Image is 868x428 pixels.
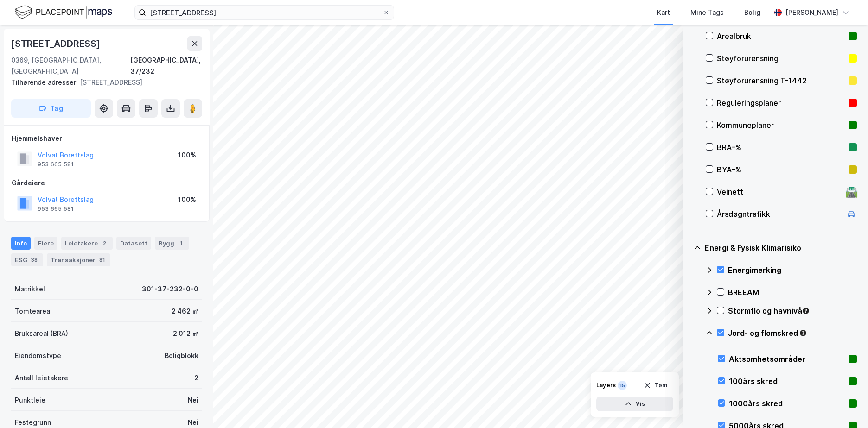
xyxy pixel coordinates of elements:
div: [PERSON_NAME] [785,7,838,18]
button: Vis [596,397,673,411]
button: Tøm [638,378,673,393]
button: Tag [11,99,91,118]
div: Transaksjoner [47,253,110,266]
div: Tooltip anchor [802,307,810,315]
div: Bruksareal (BRA) [15,328,68,339]
div: Leietakere [61,237,113,250]
div: [GEOGRAPHIC_DATA], 37/232 [130,55,202,77]
div: 100% [178,194,196,205]
div: Kommuneplaner [717,120,845,131]
div: 38 [29,255,39,264]
div: ESG [11,253,43,266]
div: 100% [178,150,196,161]
div: Nei [188,395,198,406]
div: Punktleie [15,395,45,406]
div: Bolig [744,7,760,18]
div: Matrikkel [15,283,45,295]
div: Reguleringsplaner [717,97,845,108]
div: Datasett [116,237,151,250]
div: 953 665 581 [38,161,74,168]
div: Bygg [155,237,189,250]
div: 🛣️ [845,186,858,198]
iframe: Chat Widget [822,384,868,428]
div: Gårdeiere [12,177,202,189]
div: Kart [657,7,670,18]
div: Mine Tags [690,7,724,18]
div: 1000års skred [729,398,845,409]
div: Tomteareal [15,306,52,317]
div: Boligblokk [165,350,198,361]
div: 100års skred [729,376,845,387]
div: Layers [596,382,616,389]
div: Støyforurensning [717,53,845,64]
div: Aktsomhetsområder [729,353,845,365]
div: 1 [176,239,185,248]
div: Stormflo og havnivå [728,305,857,316]
div: 301-37-232-0-0 [142,283,198,295]
div: BRA–% [717,142,845,153]
div: 15 [618,381,627,390]
div: Antall leietakere [15,372,68,384]
div: Jord- og flomskred [728,327,857,339]
div: Energi & Fysisk Klimarisiko [705,242,857,253]
div: [STREET_ADDRESS] [11,77,195,88]
div: 2 [194,372,198,384]
div: 953 665 581 [38,205,74,213]
div: BYA–% [717,164,845,175]
span: Tilhørende adresser: [11,78,80,86]
div: 2 462 ㎡ [172,306,198,317]
div: 81 [97,255,107,264]
div: Nei [188,417,198,428]
div: Info [11,237,31,250]
div: Årsdøgntrafikk [717,208,842,220]
div: [STREET_ADDRESS] [11,36,102,51]
div: Hjemmelshaver [12,133,202,144]
div: 2 012 ㎡ [173,328,198,339]
div: Energimerking [728,264,857,276]
div: Festegrunn [15,417,51,428]
div: Eiendomstype [15,350,61,361]
div: 2 [100,239,109,248]
input: Søk på adresse, matrikkel, gårdeiere, leietakere eller personer [146,6,383,19]
div: Støyforurensning T-1442 [717,75,845,86]
img: logo.f888ab2527a4732fd821a326f86c7f29.svg [15,4,112,20]
div: Arealbruk [717,31,845,42]
div: Veinett [717,186,842,197]
div: Tooltip anchor [799,329,807,337]
div: Eiere [34,237,57,250]
div: BREEAM [728,287,857,298]
div: 0369, [GEOGRAPHIC_DATA], [GEOGRAPHIC_DATA] [11,55,130,77]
